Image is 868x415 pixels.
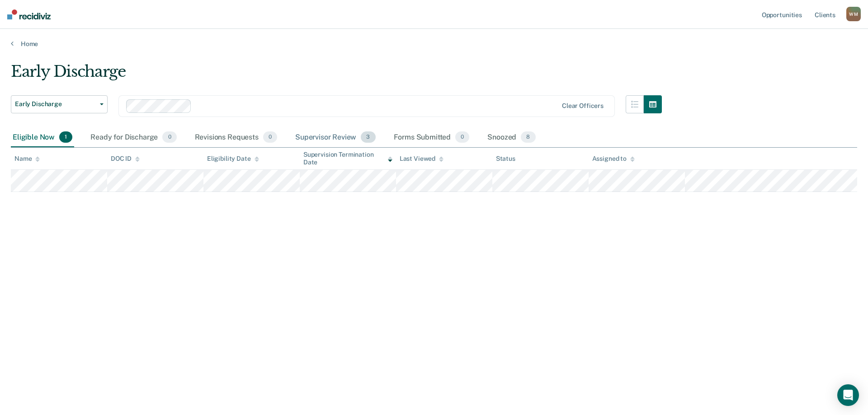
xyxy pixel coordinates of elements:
[361,131,375,143] span: 3
[193,128,279,148] div: Revisions Requests0
[89,128,178,148] div: Ready for Discharge0
[11,62,662,88] div: Early Discharge
[263,131,277,143] span: 0
[15,100,96,108] span: Early Discharge
[11,128,74,148] div: Eligible Now1
[7,9,51,19] img: Recidiviz
[846,7,861,21] button: WM
[521,131,535,143] span: 8
[392,128,472,148] div: Forms Submitted0
[486,128,537,148] div: Snoozed8
[455,131,469,143] span: 0
[303,151,392,166] div: Supervision Termination Date
[207,155,259,163] div: Eligibility Date
[14,155,40,163] div: Name
[562,102,604,110] div: Clear officers
[11,40,857,48] a: Home
[846,7,861,21] div: W M
[293,128,377,148] div: Supervisor Review3
[496,155,515,163] div: Status
[592,155,635,163] div: Assigned to
[11,95,108,113] button: Early Discharge
[111,155,140,163] div: DOC ID
[837,384,859,406] div: Open Intercom Messenger
[400,155,443,163] div: Last Viewed
[162,131,176,143] span: 0
[59,131,72,143] span: 1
